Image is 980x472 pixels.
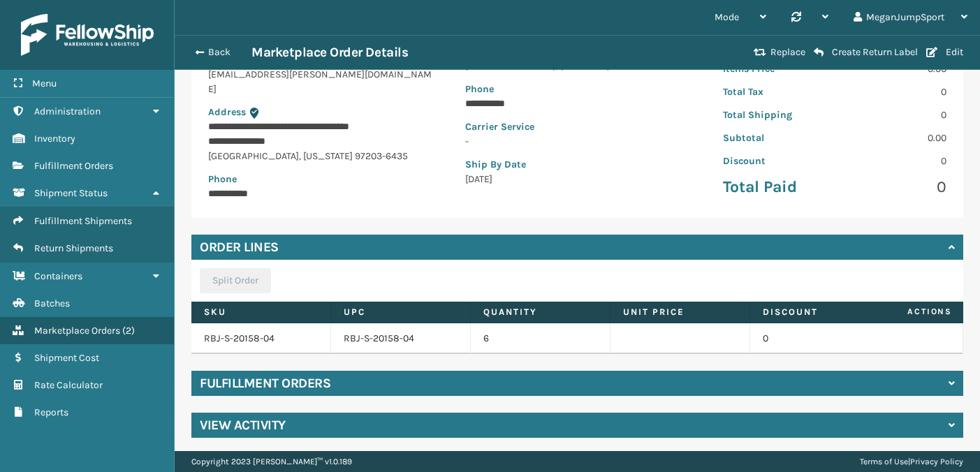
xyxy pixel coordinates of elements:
a: RBJ-S-20158-04 [204,332,275,344]
span: Shipment Cost [34,352,99,364]
button: Replace [749,46,810,59]
p: Discount [723,154,826,168]
p: [DATE] [465,172,689,186]
h4: Order Lines [200,239,279,256]
button: Back [187,46,251,59]
div: | [860,451,963,472]
img: logo [21,14,154,56]
h3: Marketplace Order Details [251,44,408,61]
label: SKU [204,306,318,318]
span: ( 2 ) [122,325,135,337]
span: Shipment Status [34,187,108,199]
p: 0 [843,84,946,99]
h4: Fulfillment Orders [200,375,330,392]
i: Replace [754,47,766,57]
p: Carrier Service [465,119,689,134]
button: Create Return Label [810,46,922,59]
span: Administration [34,105,101,117]
span: Fulfillment Shipments [34,215,132,227]
button: Edit [922,46,967,59]
p: Phone [208,172,432,186]
span: Address [208,106,246,118]
i: Edit [926,47,937,57]
label: Quantity [483,306,597,318]
p: Total Paid [723,177,826,198]
td: RBJ-S-20158-04 [331,323,471,354]
p: 0.00 [843,131,946,145]
p: Total Tax [723,84,826,99]
td: 0 [750,323,890,354]
h4: View Activity [200,417,286,434]
button: Split Order [200,268,271,293]
span: Batches [34,297,70,309]
p: Copyright 2023 [PERSON_NAME]™ v 1.0.189 [191,451,352,472]
a: Terms of Use [860,457,908,466]
p: Total Shipping [723,108,826,122]
p: Ship By Date [465,157,689,172]
p: [EMAIL_ADDRESS][PERSON_NAME][DOMAIN_NAME] [208,67,432,96]
p: 0 [843,177,946,198]
p: [GEOGRAPHIC_DATA] , [US_STATE] 97203-6435 [208,149,432,163]
span: Reports [34,406,68,418]
label: Unit Price [623,306,737,318]
span: Containers [34,270,82,282]
label: Discount [763,306,877,318]
span: Marketplace Orders [34,325,120,337]
span: Mode [715,11,739,23]
td: 6 [471,323,610,354]
i: Create Return Label [814,47,824,58]
p: Subtotal [723,131,826,145]
span: Menu [32,78,57,89]
p: - [465,134,689,149]
span: Rate Calculator [34,379,103,391]
p: 0 [843,154,946,168]
span: Inventory [34,133,75,145]
span: Actions [863,300,960,323]
span: Return Shipments [34,242,113,254]
a: Privacy Policy [910,457,963,466]
p: 0 [843,108,946,122]
p: Phone [465,82,689,96]
span: Fulfillment Orders [34,160,113,172]
label: UPC [344,306,458,318]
